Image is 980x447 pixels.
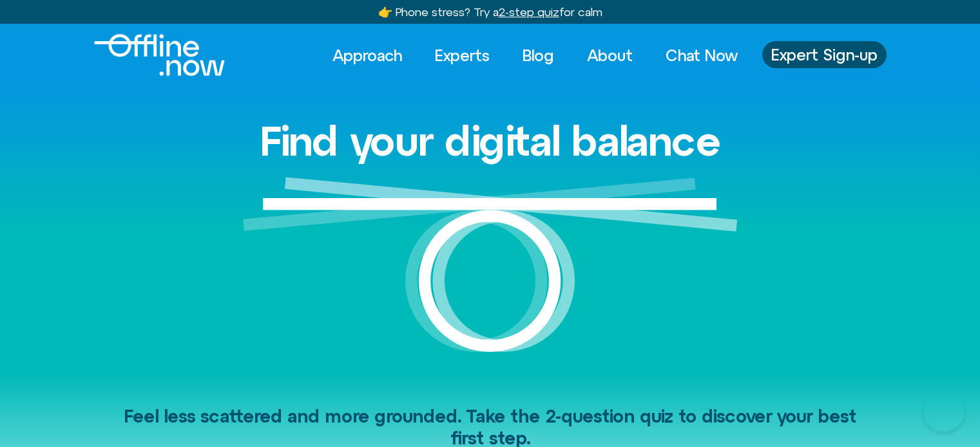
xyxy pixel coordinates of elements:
img: Graphic of a white circle with a white line balancing on top to represent balance. [243,177,738,373]
iframe: Botpress [923,390,965,432]
a: 👉 Phone stress? Try a2-step quizfor calm [378,5,602,19]
a: Approach [321,41,414,69]
a: Experts [423,41,501,69]
u: 2-step quiz [499,5,559,19]
a: Chat Now [654,41,749,69]
img: Offline.Now logo in white. Text of the words offline.now with a line going through the "O" [94,34,225,76]
span: Expert Sign-up [771,46,878,63]
h1: Find your digital balance [260,118,721,163]
a: About [575,41,644,69]
a: Blog [511,41,566,69]
nav: Menu [321,41,749,69]
a: Expert Sign-up [762,41,887,68]
div: Logo [94,34,203,76]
